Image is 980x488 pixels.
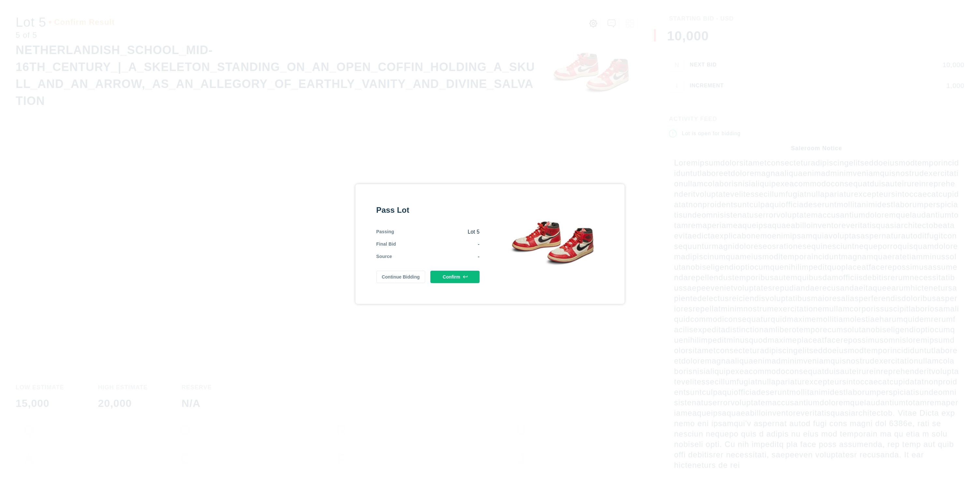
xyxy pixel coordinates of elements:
div: Source [376,253,392,260]
div: - [392,253,480,260]
button: Confirm [430,271,480,283]
div: Final Bid [376,241,396,248]
div: - [396,241,480,248]
div: Lot 5 [394,228,480,236]
div: Pass Lot [376,205,480,215]
button: Continue Bidding [376,271,425,283]
div: Passing [376,228,394,236]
